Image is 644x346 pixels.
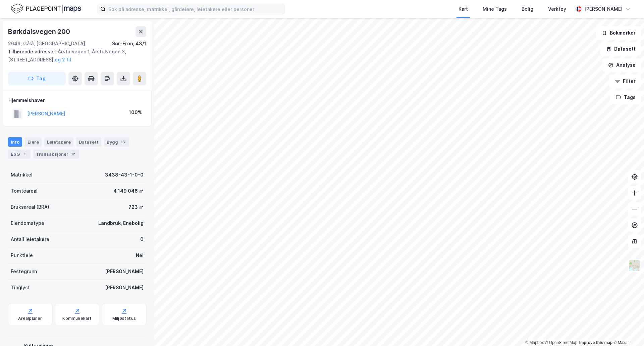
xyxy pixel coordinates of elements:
[548,5,566,13] div: Verktøy
[11,203,49,211] div: Bruksareal (BRA)
[610,314,644,346] iframe: Chat Widget
[8,26,71,37] div: Børkdalsvegen 200
[98,219,144,227] div: Landbruk, Enebolig
[104,137,129,147] div: Bygg
[76,137,101,147] div: Datasett
[113,187,144,195] div: 4 149 046 ㎡
[8,96,146,104] div: Hjemmelshaver
[609,75,641,88] button: Filter
[602,58,641,72] button: Analyse
[11,219,44,227] div: Eiendomstype
[11,251,33,259] div: Punktleie
[579,340,612,345] a: Improve this map
[105,284,144,292] div: [PERSON_NAME]
[8,40,85,48] div: 2646, Gålå, [GEOGRAPHIC_DATA]
[21,151,28,157] div: 1
[610,314,644,346] div: Kontrollprogram for chat
[11,235,49,243] div: Antall leietakere
[11,3,81,15] img: logo.f888ab2527a4732fd821a326f86c7f29.svg
[62,316,92,321] div: Kommunekart
[128,203,144,211] div: 723 ㎡
[610,91,641,104] button: Tags
[70,151,76,157] div: 12
[628,259,641,272] img: Z
[140,235,144,243] div: 0
[44,137,73,147] div: Leietakere
[112,40,146,48] div: Sør-Fron, 43/1
[8,49,58,54] span: Tilhørende adresser:
[11,187,38,195] div: Tomteareal
[11,267,37,276] div: Festegrunn
[25,137,42,147] div: Eiere
[119,139,126,145] div: 16
[522,5,533,13] div: Bolig
[8,48,141,64] div: Årstulvegen 1, Årstulvegen 3, [STREET_ADDRESS]
[129,108,142,116] div: 100%
[11,171,33,179] div: Matrikkel
[600,42,641,56] button: Datasett
[18,316,42,321] div: Arealplaner
[8,137,22,147] div: Info
[11,284,30,292] div: Tinglyst
[105,267,144,276] div: [PERSON_NAME]
[545,340,578,345] a: OpenStreetMap
[596,26,641,40] button: Bokmerker
[8,72,66,85] button: Tag
[483,5,507,13] div: Mine Tags
[112,316,136,321] div: Miljøstatus
[136,251,144,259] div: Nei
[525,340,544,345] a: Mapbox
[33,149,79,159] div: Transaksjoner
[105,171,144,179] div: 3438-43-1-0-0
[8,149,31,159] div: ESG
[106,4,285,14] input: Søk på adresse, matrikkel, gårdeiere, leietakere eller personer
[584,5,623,13] div: [PERSON_NAME]
[459,5,468,13] div: Kart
